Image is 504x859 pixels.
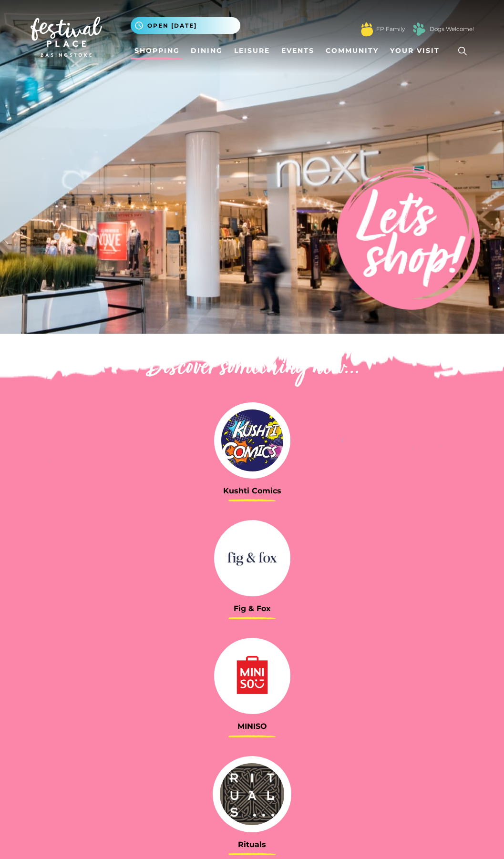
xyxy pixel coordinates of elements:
a: Rituals [31,756,474,849]
a: MINISO [31,638,474,731]
a: Your Visit [386,42,448,60]
span: Your Visit [390,46,440,56]
a: Leisure [230,42,274,60]
h3: Fig & Fox [31,604,474,613]
a: Shopping [131,42,184,60]
h3: Kushti Comics [31,486,474,495]
a: Dogs Welcome! [430,25,474,33]
h3: MINISO [31,722,474,731]
button: Open [DATE] [131,17,240,34]
h3: Rituals [31,840,474,849]
h2: Discover something new... [31,353,474,383]
img: Festival Place Logo [31,17,102,57]
a: Dining [187,42,226,60]
a: Fig & Fox [31,520,474,613]
a: Events [278,42,318,60]
span: Open [DATE] [147,21,197,30]
a: Community [322,42,382,60]
a: Kushti Comics [31,402,474,495]
a: FP Family [376,25,405,33]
